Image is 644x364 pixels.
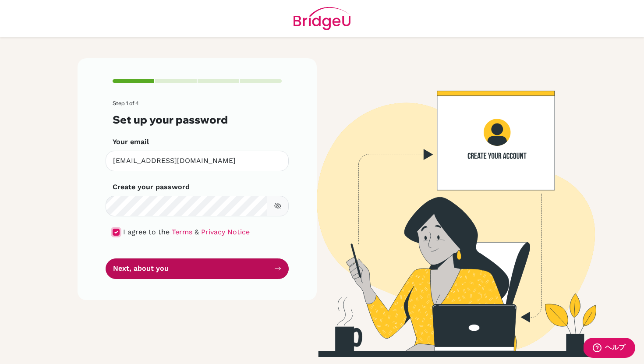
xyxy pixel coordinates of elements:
span: Step 1 of 4 [113,100,139,106]
label: Create your password [113,182,190,192]
h3: Set up your password [113,113,282,126]
a: Terms [172,228,192,236]
button: Next, about you [106,258,289,279]
a: Privacy Notice [201,228,250,236]
span: & [195,228,199,236]
input: Insert your email* [106,151,289,171]
label: Your email [113,137,149,147]
iframe: ウィジェットを開いて詳しい情報を確認できます [584,338,635,360]
span: I agree to the [123,228,170,236]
